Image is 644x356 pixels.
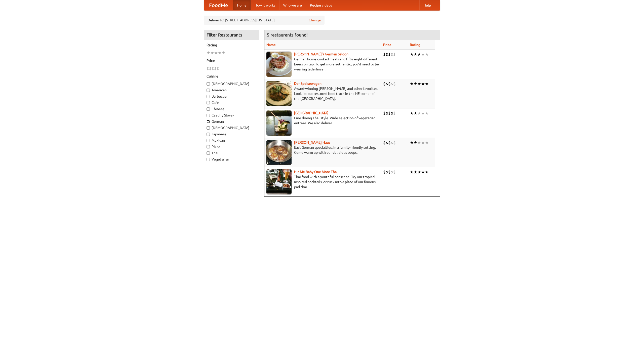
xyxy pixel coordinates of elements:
input: German [207,120,210,123]
li: ★ [421,140,425,145]
li: ★ [207,50,210,56]
li: $ [383,169,386,175]
label: Mexican [207,138,256,143]
li: $ [386,140,388,145]
img: speisewagen.jpg [266,81,292,106]
li: ★ [425,140,429,145]
label: American [207,88,256,93]
li: $ [393,81,396,87]
input: Cafe [207,101,210,104]
li: ★ [214,50,218,56]
li: $ [391,81,393,87]
li: ★ [414,81,417,87]
a: [PERSON_NAME]'s German Saloon [294,52,348,56]
li: $ [383,52,386,57]
label: [DEMOGRAPHIC_DATA] [207,81,256,86]
li: $ [391,169,393,175]
a: Hit Me Baby One More Thai [294,170,338,174]
li: $ [217,66,219,71]
input: Vegetarian [207,158,210,161]
li: ★ [417,140,421,145]
h5: Rating [207,43,256,48]
li: ★ [414,52,417,57]
a: Recipe videos [306,0,336,10]
li: $ [393,110,396,116]
li: $ [388,81,391,87]
p: Award-winning [PERSON_NAME] and other favorites. Look for our restored food truck in the NE corne... [266,86,379,101]
input: Thai [207,151,210,155]
li: ★ [222,50,225,56]
img: babythai.jpg [266,169,292,194]
img: kohlhaus.jpg [266,140,292,165]
li: $ [209,66,212,71]
li: ★ [414,169,417,175]
li: $ [391,110,393,116]
a: Change [309,18,321,23]
input: Pizza [207,145,210,148]
li: ★ [421,52,425,57]
p: Thai food with a youthful bar scene. Try our tropical inspired cocktails, or tuck into a plate of... [266,174,379,189]
label: Czech / Slovak [207,113,256,118]
li: ★ [410,140,414,145]
a: How it works [251,0,279,10]
li: $ [388,140,391,145]
div: Deliver to: [STREET_ADDRESS][US_STATE] [204,16,325,25]
li: ★ [417,110,421,116]
li: ★ [425,169,429,175]
li: $ [388,52,391,57]
a: Who we are [279,0,306,10]
h4: Filter Restaurants [204,30,259,40]
li: ★ [417,81,421,87]
label: Barbecue [207,94,256,99]
label: Japanese [207,132,256,137]
ng-pluralize: 5 restaurants found! [267,32,308,37]
li: ★ [417,52,421,57]
li: $ [391,140,393,145]
li: $ [391,52,393,57]
li: ★ [410,110,414,116]
a: FoodMe [204,0,233,10]
li: ★ [414,110,417,116]
img: satay.jpg [266,110,292,136]
a: Rating [410,43,420,47]
h5: Price [207,58,256,63]
li: $ [393,169,396,175]
li: ★ [410,169,414,175]
li: ★ [410,81,414,87]
li: ★ [425,110,429,116]
li: ★ [410,52,414,57]
li: $ [388,169,391,175]
a: Home [233,0,251,10]
li: ★ [417,169,421,175]
li: ★ [421,81,425,87]
li: ★ [421,169,425,175]
label: German [207,119,256,124]
h5: Cuisine [207,74,256,79]
li: $ [386,110,388,116]
label: Cafe [207,100,256,105]
li: ★ [425,81,429,87]
input: Japanese [207,133,210,136]
a: [GEOGRAPHIC_DATA] [294,111,329,115]
p: German home-cooked meals and fifty-eight different beers on tap. To get more authentic, you'd nee... [266,57,379,72]
li: $ [393,140,396,145]
li: $ [386,81,388,87]
input: Czech / Slovak [207,114,210,117]
a: Help [419,0,435,10]
a: [PERSON_NAME] Haus [294,140,330,144]
label: Chinese [207,106,256,111]
li: $ [207,66,209,71]
p: East German specialties, in a family-friendly setting. Come warm up with our delicious soups. [266,145,379,155]
li: ★ [425,52,429,57]
input: [DEMOGRAPHIC_DATA] [207,126,210,130]
li: $ [383,140,386,145]
li: $ [388,110,391,116]
label: Thai [207,150,256,155]
input: American [207,89,210,92]
a: Der Speisewagen [294,82,321,86]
